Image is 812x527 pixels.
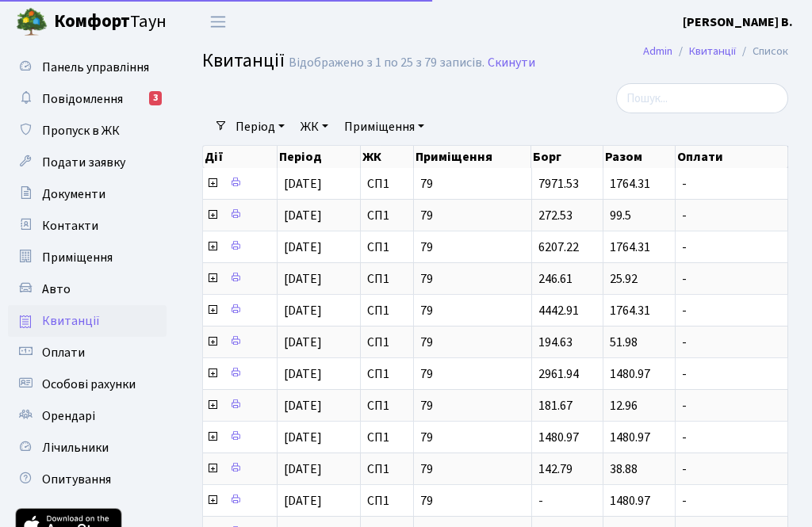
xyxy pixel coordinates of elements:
[420,304,525,317] span: 79
[682,304,781,317] span: -
[420,273,525,285] span: 79
[289,55,485,71] div: Відображено з 1 по 25 з 79 записів.
[420,241,525,254] span: 79
[367,304,407,317] span: СП1
[42,471,111,488] span: Опитування
[610,207,631,224] span: 99.5
[16,6,48,38] img: logo.png
[8,242,167,273] a: Приміщення
[610,492,650,510] span: 1480.97
[420,209,525,222] span: 79
[294,113,335,140] a: ЖК
[420,495,525,507] span: 79
[610,460,638,478] span: 38.88
[420,368,525,380] span: 79
[367,336,407,349] span: СП1
[420,336,525,349] span: 79
[538,429,579,446] span: 1480.97
[610,334,638,351] span: 51.98
[42,90,123,108] span: Повідомлення
[538,334,573,351] span: 194.63
[54,9,167,36] span: Таун
[284,429,322,446] span: [DATE]
[42,154,125,171] span: Подати заявку
[42,185,105,203] span: Документи
[367,431,407,444] span: СП1
[420,463,525,475] span: 79
[367,399,407,412] span: СП1
[8,273,167,305] a: Авто
[284,460,322,478] span: [DATE]
[682,336,781,349] span: -
[367,209,407,222] span: СП1
[538,365,579,383] span: 2961.94
[676,146,788,168] th: Оплати
[42,249,113,266] span: Приміщення
[203,146,278,168] th: Дії
[538,207,573,224] span: 272.53
[8,464,167,495] a: Опитування
[531,146,603,168] th: Борг
[42,407,95,425] span: Орендарі
[603,146,676,168] th: Разом
[538,270,573,288] span: 246.61
[736,43,788,60] li: Список
[42,344,85,361] span: Оплати
[683,13,793,31] b: [PERSON_NAME] В.
[42,59,149,76] span: Панель управління
[8,337,167,369] a: Оплати
[42,281,71,298] span: Авто
[610,429,650,446] span: 1480.97
[284,270,322,288] span: [DATE]
[682,463,781,475] span: -
[198,9,238,35] button: Переключити навігацію
[682,399,781,412] span: -
[284,334,322,351] span: [DATE]
[42,217,98,235] span: Контакти
[8,115,167,147] a: Пропуск в ЖК
[610,175,650,193] span: 1764.31
[616,83,788,113] input: Пошук...
[8,52,167,83] a: Панель управління
[42,312,100,330] span: Квитанції
[683,13,793,32] a: [PERSON_NAME] В.
[284,302,322,319] span: [DATE]
[8,210,167,242] a: Контакти
[278,146,360,168] th: Період
[538,302,579,319] span: 4442.91
[610,239,650,256] span: 1764.31
[619,35,812,68] nav: breadcrumb
[42,122,120,139] span: Пропуск в ЖК
[538,239,579,256] span: 6207.22
[284,492,322,510] span: [DATE]
[682,495,781,507] span: -
[420,399,525,412] span: 79
[538,492,543,510] span: -
[367,368,407,380] span: СП1
[420,178,525,190] span: 79
[610,302,650,319] span: 1764.31
[682,273,781,285] span: -
[610,365,650,383] span: 1480.97
[284,397,322,414] span: [DATE]
[367,495,407,507] span: СП1
[689,43,736,59] a: Квитанції
[202,47,285,74] span: Квитанції
[610,397,638,414] span: 12.96
[367,463,407,475] span: СП1
[682,209,781,222] span: -
[682,241,781,254] span: -
[367,241,407,254] span: СП1
[8,178,167,210] a: Документи
[149,91,162,105] div: 3
[284,175,322,193] span: [DATE]
[682,368,781,380] span: -
[284,365,322,383] span: [DATE]
[54,9,130,34] b: Комфорт
[367,273,407,285] span: СП1
[8,432,167,464] a: Лічильники
[643,43,672,59] a: Admin
[420,431,525,444] span: 79
[538,397,573,414] span: 181.67
[361,146,414,168] th: ЖК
